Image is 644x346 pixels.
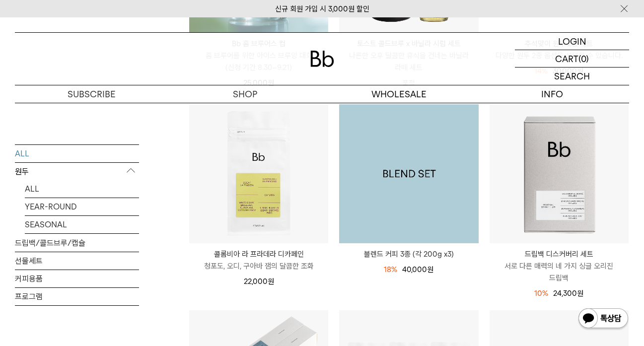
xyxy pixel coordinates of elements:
a: ALL [15,144,139,162]
img: 드립백 디스커버리 세트 [490,104,629,243]
a: 드립백/콜드브루/캡슐 [15,234,139,251]
p: (0) [578,50,589,67]
p: LOGIN [558,33,586,50]
p: INFO [476,85,629,103]
p: WHOLESALE [322,85,476,103]
a: 드립백 디스커버리 세트 서로 다른 매력의 네 가지 싱글 오리진 드립백 [490,248,629,284]
p: SEARCH [554,68,590,85]
a: YEAR-ROUND [25,198,139,215]
span: 원 [268,277,274,286]
a: LOGIN [515,33,629,50]
a: SUBSCRIBE [15,85,168,103]
p: 드립백 디스커버리 세트 [490,248,629,260]
a: 콜롬비아 라 프라데라 디카페인 청포도, 오디, 구아바 잼의 달콤한 조화 [189,248,328,272]
a: 신규 회원 가입 시 3,000원 할인 [275,4,369,13]
a: 커피용품 [15,270,139,287]
a: 프로그램 [15,287,139,305]
img: 콜롬비아 라 프라데라 디카페인 [189,104,328,243]
div: 18% [384,264,397,276]
p: 원두 [15,162,139,180]
img: 로고 [310,51,334,67]
span: 40,000 [402,265,433,274]
a: 블렌드 커피 3종 (각 200g x3) [339,104,478,243]
a: 선물세트 [15,252,139,269]
span: 22,000 [244,277,274,286]
img: 1000001179_add2_053.png [339,104,478,243]
span: 원 [427,265,433,274]
p: CART [555,50,578,67]
a: CART (0) [515,50,629,68]
p: 콜롬비아 라 프라데라 디카페인 [189,248,328,260]
p: 서로 다른 매력의 네 가지 싱글 오리진 드립백 [490,260,629,284]
p: 청포도, 오디, 구아바 잼의 달콤한 조화 [189,260,328,272]
div: 10% [534,287,548,299]
a: 블렌드 커피 3종 (각 200g x3) [339,248,478,260]
a: SHOP [168,85,322,103]
span: 24,300 [553,289,583,298]
img: 카카오톡 채널 1:1 채팅 버튼 [577,307,629,331]
a: ALL [25,180,139,197]
span: 원 [577,289,583,298]
a: SEASONAL [25,215,139,233]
